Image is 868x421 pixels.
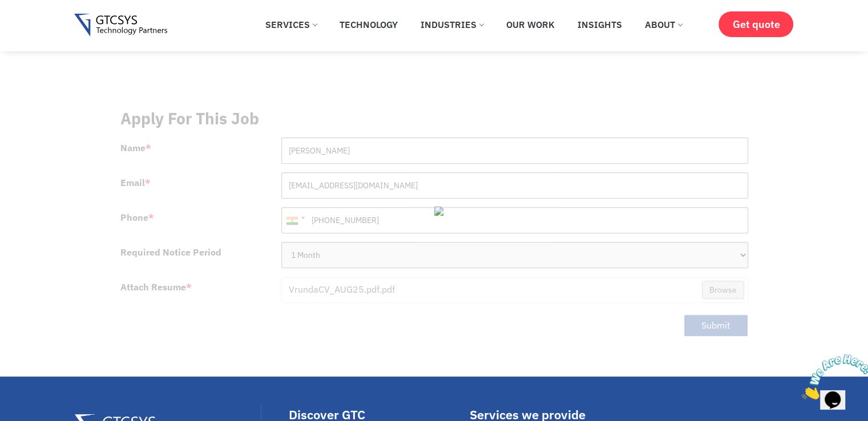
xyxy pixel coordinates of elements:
[797,350,868,404] iframe: chat widget
[257,12,325,37] a: Services
[74,14,167,37] img: Gtcsys logo
[434,207,479,216] img: loader.gif
[412,12,492,37] a: Industries
[498,12,563,37] a: Our Work
[5,5,75,50] img: Chat attention grabber
[732,18,780,30] span: Get quote
[470,408,647,421] div: Services we provide
[718,11,793,37] a: Get quote
[636,12,691,37] a: About
[289,408,464,421] div: Discover GTC
[331,12,406,37] a: Technology
[569,12,631,37] a: Insights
